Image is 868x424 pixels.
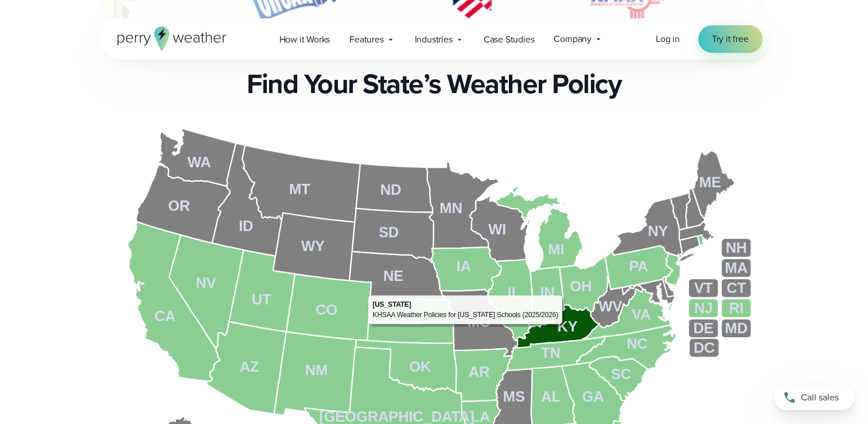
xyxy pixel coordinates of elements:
a: How it Works [270,28,340,51]
div: [US_STATE] [372,299,411,310]
tspan: RI [729,300,744,316]
tspan: IN [540,285,555,301]
tspan: NE [383,268,403,284]
a: Call sales [774,385,854,410]
span: Call sales [801,391,839,404]
tspan: WV [599,298,622,314]
tspan: MN [440,200,462,216]
tspan: NJ [695,300,713,316]
tspan: ME [699,174,721,190]
tspan: NM [305,362,328,378]
tspan: MO [468,314,491,330]
h2: Find Your State’s Weather Policy [247,68,621,100]
div: KHSAA Weather Policies for [US_STATE] Schools (2025/2026) [372,310,558,320]
tspan: AZ [240,359,259,375]
tspan: AL [542,389,561,405]
span: Case Studies [484,33,535,47]
tspan: SD [379,224,399,240]
tspan: DE [694,320,714,336]
span: Company [554,32,591,46]
tspan: GA [582,389,604,405]
tspan: IL [508,285,520,301]
span: Features [349,33,383,47]
tspan: WI [489,221,507,237]
tspan: MI [548,241,565,257]
a: Try it free [698,25,762,53]
tspan: OK [410,359,432,375]
tspan: MA [725,260,748,276]
tspan: PA [629,258,648,274]
tspan: VT [695,280,714,296]
a: Log in [656,32,680,46]
tspan: TN [542,345,561,361]
tspan: SC [612,366,632,382]
tspan: CO [316,302,337,318]
tspan: MD [725,320,748,336]
tspan: DC [694,340,715,356]
tspan: OR [168,198,190,214]
span: How it Works [279,33,330,47]
tspan: CT [727,280,746,296]
tspan: KS [400,311,421,327]
tspan: IA [457,258,471,274]
tspan: VA [632,306,651,322]
tspan: WY [301,238,325,254]
tspan: NY [648,223,668,239]
span: Try it free [712,32,749,46]
tspan: CA [154,308,176,324]
tspan: OH [570,278,592,294]
a: Case Studies [474,28,544,51]
tspan: ND [380,182,402,198]
tspan: WA [188,154,211,170]
tspan: AR [469,364,490,380]
tspan: NV [196,275,216,291]
span: Industries [415,33,453,47]
tspan: MS [503,389,525,405]
tspan: UT [252,291,271,307]
tspan: KY [558,318,578,334]
tspan: ID [239,218,253,234]
tspan: NC [627,336,648,352]
tspan: NH [726,240,748,256]
tspan: MT [289,181,310,197]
